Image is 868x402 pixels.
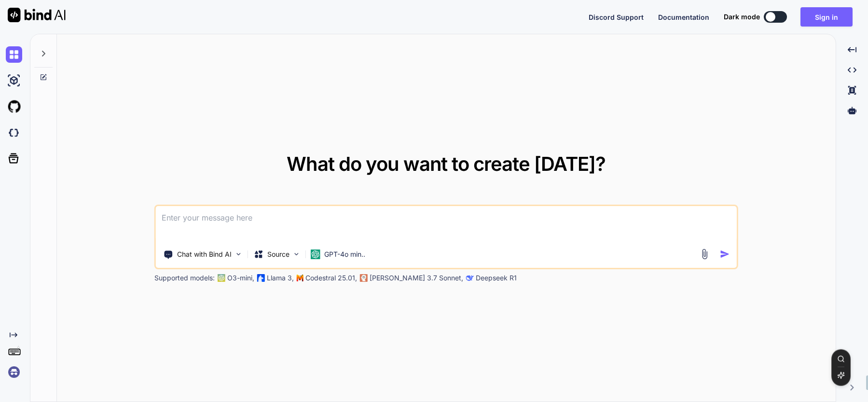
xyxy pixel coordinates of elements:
p: Source [267,250,289,259]
img: icon [720,249,730,259]
img: Pick Tools [234,250,243,258]
img: Mistral-AI [297,275,303,281]
p: [PERSON_NAME] 3.7 Sonnet, [370,273,463,283]
img: claude [466,274,474,282]
img: chat [6,46,22,63]
button: Discord Support [589,12,644,22]
img: signin [6,364,22,380]
span: What do you want to create [DATE]? [287,152,606,176]
p: Codestral 25.01, [305,273,357,283]
img: githubLight [6,98,22,115]
img: Llama2 [257,274,265,282]
img: Pick Models [292,250,301,258]
p: Chat with Bind AI [177,250,232,259]
img: GPT-4 [218,274,225,282]
img: claude [360,274,368,282]
p: Supported models: [154,273,215,283]
p: Deepseek R1 [476,273,517,283]
p: Llama 3, [267,273,294,283]
img: ai-studio [6,72,22,89]
img: darkCloudIdeIcon [6,125,22,141]
button: Documentation [658,12,709,22]
button: Sign in [800,7,853,27]
span: Discord Support [589,13,644,21]
img: Bind AI [8,8,66,22]
p: O3-mini, [227,273,254,283]
img: attachment [699,249,710,260]
span: Dark mode [724,12,760,22]
img: GPT-4o mini [311,250,320,259]
p: GPT-4o min.. [324,250,365,259]
span: Documentation [658,13,709,21]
